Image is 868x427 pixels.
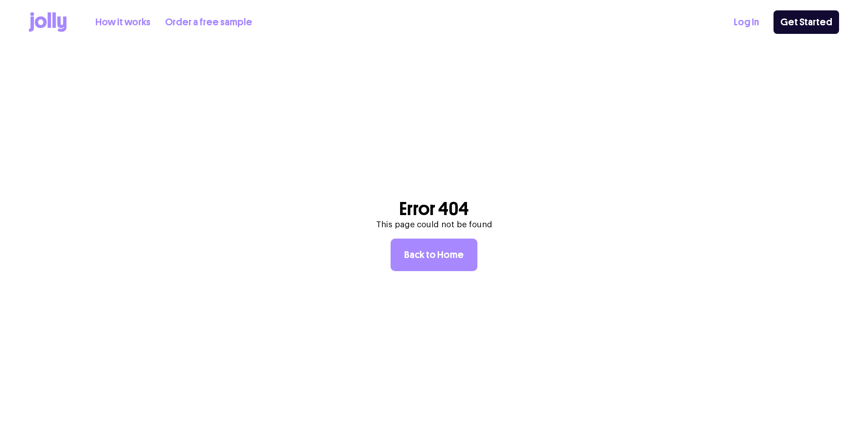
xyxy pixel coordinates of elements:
a: How it works [95,15,151,30]
a: Back to Home [391,239,477,271]
a: Get Started [774,10,839,34]
a: Log In [734,15,759,30]
h1: Error 404 [376,202,492,216]
p: This page could not be found [376,220,492,230]
a: Order a free sample [165,15,252,30]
